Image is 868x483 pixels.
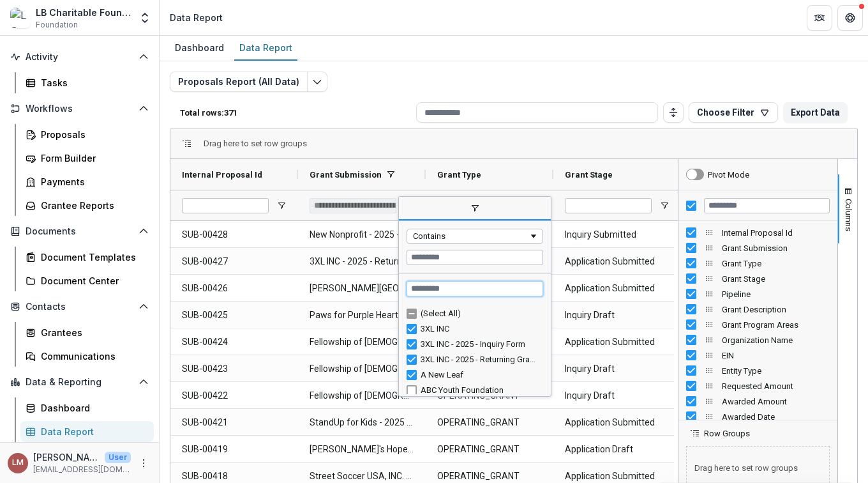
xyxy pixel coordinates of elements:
[20,148,154,169] a: Form Builder
[20,322,154,343] a: Grantees
[170,38,229,57] div: Dashboard
[170,11,223,24] div: Data Report
[41,274,144,287] div: Document Center
[170,72,308,92] button: Proposals Report (All Data)
[310,222,414,248] span: New Nonprofit - 2025 - Inquiry Form
[659,201,670,211] button: Open Filter Menu
[20,270,154,291] a: Document Center
[136,5,154,31] button: Open entity switcher
[20,397,154,418] a: Dashboard
[678,317,837,332] div: Grant Program Areas Column
[182,410,287,436] span: SUB-00421
[722,412,830,422] span: Awarded Date
[41,151,144,165] div: Form Builder
[413,231,528,241] div: Contains
[407,281,543,296] input: Search filter values
[678,348,837,363] div: EIN Column
[722,243,830,253] span: Grant Submission
[722,351,830,360] span: EIN
[234,38,297,57] div: Data Report
[565,222,670,248] span: Inquiry Submitted
[722,320,830,330] span: Grant Program Areas
[20,171,154,192] a: Payments
[20,124,154,145] a: Proposals
[565,436,670,463] span: Application Draft
[837,5,863,31] button: Get Help
[310,275,414,302] span: [PERSON_NAME][GEOGRAPHIC_DATA] ( [GEOGRAPHIC_DATA]) - 2025 - Returning Grantee Application Form
[421,370,539,379] div: A New Leaf
[136,456,151,471] button: More
[663,102,684,123] button: Toggle auto height
[565,275,670,302] span: Application Submitted
[783,102,848,123] button: Export Data
[807,5,832,31] button: Partners
[722,397,830,406] span: Awarded Amount
[10,8,31,28] img: LB Charitable Foundation
[722,305,830,314] span: Grant Description
[565,302,670,328] span: Inquiry Draft
[5,47,154,67] button: Open Activity
[437,410,542,436] span: OPERATING_GRANT
[41,250,144,264] div: Document Templates
[41,425,144,438] div: Data Report
[678,225,837,240] div: Internal Proposal Id Column
[844,199,853,231] span: Columns
[20,72,154,93] a: Tasks
[165,8,228,27] nav: breadcrumb
[398,196,551,397] div: Column Menu
[565,170,613,180] span: Grant Stage
[678,409,837,424] div: Awarded Date Column
[310,170,382,180] span: Grant Submission
[407,229,543,244] div: Filtering operator
[234,36,297,61] a: Data Report
[678,378,837,394] div: Requested Amount Column
[565,198,652,213] input: Grant Stage Filter Input
[26,52,133,63] span: Activity
[26,103,133,114] span: Workflows
[310,249,414,275] span: 3XL INC - 2025 - Returning Grantee Application Form
[678,302,837,317] div: Grant Description Column
[678,332,837,348] div: Organization Name Column
[678,363,837,378] div: Entity Type Column
[565,383,670,409] span: Inquiry Draft
[5,98,154,119] button: Open Workflows
[26,377,133,388] span: Data & Reporting
[20,195,154,216] a: Grantee Reports
[421,339,539,349] div: 3XL INC - 2025 - Inquiry Form
[180,108,411,118] p: Total rows: 371
[20,247,154,268] a: Document Templates
[678,271,837,286] div: Grant Stage Column
[708,170,749,180] div: Pivot Mode
[310,383,414,409] span: Fellowship of [DEMOGRAPHIC_DATA][PERSON_NAME] - 2025 - Inquiry Form
[182,383,287,409] span: SUB-00422
[204,139,307,148] span: Drag here to set row groups
[41,128,144,141] div: Proposals
[182,249,287,275] span: SUB-00427
[41,349,144,363] div: Communications
[33,464,131,475] p: [EMAIL_ADDRESS][DOMAIN_NAME]
[41,175,144,188] div: Payments
[182,436,287,463] span: SUB-00419
[41,199,144,212] div: Grantee Reports
[182,329,287,355] span: SUB-00424
[678,394,837,409] div: Awarded Amount Column
[33,450,100,464] p: [PERSON_NAME]
[310,329,414,355] span: Fellowship of [DEMOGRAPHIC_DATA][PERSON_NAME] - 2025 - Returning Grantee Application Form
[437,170,481,180] span: Grant Type
[310,410,414,436] span: StandUp for Kids - 2025 - Returning Grantee Application Form
[5,372,154,392] button: Open Data & Reporting
[704,198,830,213] input: Filter Columns Input
[565,356,670,382] span: Inquiry Draft
[722,259,830,268] span: Grant Type
[310,436,414,463] span: [PERSON_NAME]'s Hopes and Dreams - 2025 - Inquiry Form
[678,286,837,302] div: Pipeline Column
[26,226,133,237] span: Documents
[182,222,287,248] span: SUB-00428
[36,19,78,31] span: Foundation
[105,452,131,463] p: User
[276,201,287,211] button: Open Filter Menu
[182,302,287,328] span: SUB-00425
[704,429,750,438] span: Row Groups
[437,436,542,463] span: OPERATING_GRANT
[182,356,287,382] span: SUB-00423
